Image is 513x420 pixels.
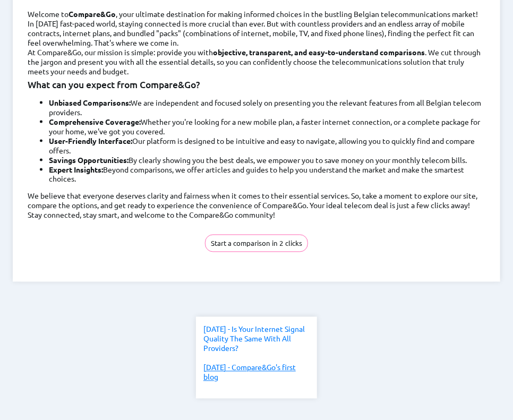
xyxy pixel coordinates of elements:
a: [DATE] - Compare&Go's first blog [203,363,296,382]
strong: User-Friendly Interface: [49,136,132,145]
p: Welcome to , your ultimate destination for making informed choices in the bustling Belgian teleco... [28,9,485,19]
li: Our platform is designed to be intuitive and easy to navigate, allowing you to quickly find and c... [49,136,485,155]
a: Start a comparison in 2 clicks [205,229,308,252]
strong: objective, transparent, and easy-to-understand comparisons [213,47,425,57]
p: Stay connected, stay smart, and welcome to the Compare&Go community! [28,210,485,220]
button: Start a comparison in 2 clicks [205,235,308,252]
strong: Comprehensive Coverage: [49,117,141,126]
strong: Expert Insights: [49,165,103,174]
p: At Compare&Go, our mission is simple: provide you with . We cut through the jargon and present yo... [28,47,485,76]
li: Beyond comparisons, we offer articles and guides to help you understand the market and make the s... [49,165,485,184]
strong: Unbiased Comparisons: [49,98,131,107]
li: By clearly showing you the best deals, we empower you to save money on your monthly telecom bills. [49,155,485,165]
li: We are independent and focused solely on presenting you the relevant features from all Belgian te... [49,98,485,117]
strong: Compare&Go [69,9,116,19]
a: [DATE] - Is Your Internet Signal Quality The Same With All Providers? [203,324,305,353]
strong: Savings Opportunities: [49,155,129,165]
p: In [DATE] fast-paced world, staying connected is more crucial than ever. But with countless provi... [28,19,485,47]
li: Whether you're looking for a new mobile plan, a faster internet connection, or a complete package... [49,117,485,136]
p: We believe that everyone deserves clarity and fairness when it comes to their essential services.... [28,191,485,210]
h3: What can you expect from Compare&Go? [28,78,485,90]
